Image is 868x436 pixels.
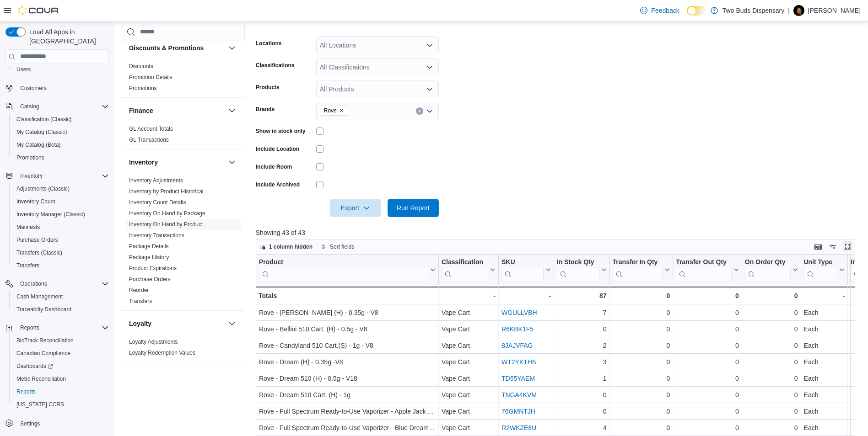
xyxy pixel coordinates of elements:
[129,287,149,293] a: Reorder
[2,100,113,113] button: Catalog
[687,6,706,16] input: Dark Mode
[129,106,153,115] h3: Finance
[13,348,74,359] a: Canadian Compliance
[129,232,184,239] a: Inventory Transactions
[13,335,109,346] span: BioTrack Reconciliation
[9,303,113,316] button: Traceabilty Dashboard
[13,247,66,258] a: Transfers (Classic)
[9,372,113,385] button: Metrc Reconciliation
[26,27,109,46] span: Load All Apps in [GEOGRAPHIC_DATA]
[745,258,791,266] div: On Order Qty
[442,406,496,417] div: Vape Cart
[676,340,739,351] div: 0
[13,64,34,75] a: Users
[269,243,313,250] span: 1 column hidden
[13,260,43,271] a: Transfers
[612,290,670,301] div: 0
[557,389,607,400] div: 0
[122,123,245,149] div: Finance
[676,258,731,281] div: Transfer Out Qty
[256,128,306,135] label: Show in stock only
[16,211,85,218] span: Inventory Manager (Classic)
[13,234,62,245] a: Purchase Orders
[388,199,439,217] button: Run Report
[256,241,316,252] button: 1 column hidden
[442,356,496,367] div: Vape Cart
[20,420,40,427] span: Settings
[13,373,109,384] span: Metrc Reconciliation
[259,258,436,281] button: Product
[13,304,109,315] span: Traceabilty Dashboard
[129,221,203,228] a: Inventory On Hand by Product
[339,108,344,113] button: Remove Rove from selection in this group
[13,222,43,233] a: Manifests
[16,350,70,357] span: Canadian Compliance
[16,262,39,269] span: Transfers
[426,42,433,49] button: Open list of options
[16,101,43,112] button: Catalog
[442,290,496,301] div: -
[842,241,853,252] button: Enter fullscreen
[745,258,791,281] div: On Order Qty
[18,6,59,15] img: Cova
[501,258,544,266] div: SKU
[13,335,77,346] a: BioTrack Reconciliation
[20,103,39,110] span: Catalog
[13,386,39,397] a: Reports
[13,196,59,207] a: Inventory Count
[676,324,739,335] div: 0
[13,386,109,397] span: Reports
[676,373,739,384] div: 0
[259,258,428,266] div: Product
[259,340,436,351] div: Rove - Candyland 510 Cart.(S) - 1g - V8
[20,172,43,180] span: Inventory
[256,145,299,153] label: Include Location
[808,5,861,16] p: [PERSON_NAME]
[13,139,65,150] a: My Catalog (Beta)
[612,258,663,266] div: Transfer In Qty
[9,246,113,259] button: Transfers (Classic)
[9,63,113,76] button: Users
[20,85,47,92] span: Customers
[129,276,171,282] a: Purchase Orders
[317,241,358,252] button: Sort fields
[129,339,178,345] a: Loyalty Adjustments
[129,298,152,305] span: Transfers
[256,181,300,188] label: Include Archived
[9,360,113,372] a: Dashboards
[2,170,113,182] button: Inventory
[129,126,173,132] a: GL Account Totals
[13,64,109,75] span: Users
[330,243,354,250] span: Sort fields
[788,5,790,16] p: |
[129,158,158,167] h3: Inventory
[501,424,536,431] a: R2WKZE8U
[9,259,113,272] button: Transfers
[320,106,348,116] span: Rove
[129,177,183,184] a: Inventory Adjustments
[226,43,237,53] button: Discounts & Promotions
[676,258,739,281] button: Transfer Out Qty
[129,85,157,92] span: Promotions
[256,62,295,69] label: Classifications
[612,258,663,281] div: Transfer In Qty
[13,222,109,233] span: Manifests
[129,125,173,133] span: GL Account Totals
[129,199,186,206] a: Inventory Count Details
[501,309,537,316] a: WGULLVBH
[9,208,113,221] button: Inventory Manager (Classic)
[676,307,739,318] div: 0
[13,260,109,271] span: Transfers
[259,373,436,384] div: Rove - Dream 510 (H) - 0.5g - V18
[793,5,804,16] div: Howie Miller
[16,82,109,94] span: Customers
[129,74,173,80] a: Promotion Details
[9,234,113,246] button: Purchase Orders
[9,334,113,347] button: BioTrack Reconciliation
[9,290,113,303] button: Cash Management
[16,401,64,408] span: [US_STATE] CCRS
[612,258,670,281] button: Transfer In Qty
[501,342,533,349] a: 8JAJVFAG
[129,221,203,228] span: Inventory On Hand by Product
